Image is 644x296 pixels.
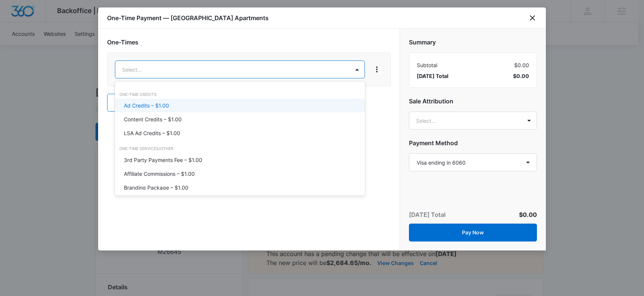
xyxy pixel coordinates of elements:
p: Content Credits – $1.00 [124,115,182,123]
p: 3rd Party Payments Fee – $1.00 [124,156,202,164]
p: Ad Credits – $1.00 [124,102,169,109]
div: One-Time Credits [115,92,365,98]
p: LSA Ad Credits – $1.00 [124,129,180,137]
p: Affiliate Commissions – $1.00 [124,170,195,178]
p: Branding Package – $1.00 [124,184,188,191]
div: One-Time Services/Other [115,146,365,152]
